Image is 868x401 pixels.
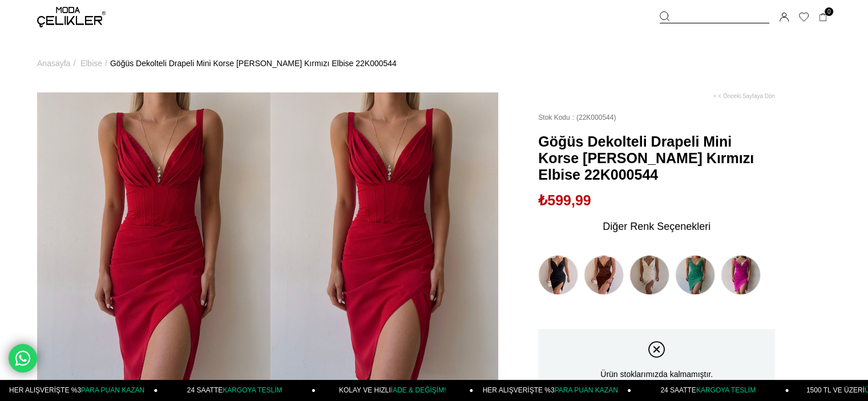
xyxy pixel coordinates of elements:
[391,386,446,394] span: İADE & DEĞİŞİM!
[80,34,102,92] a: Elbise
[819,13,827,22] a: 0
[81,386,144,394] span: PARA PUAN KAZAN
[223,386,282,394] span: KARGOYA TESLİM
[721,255,761,295] img: Göğüs Dekolteli Drapeli Mini Korse Aleah Kadın Fuşya Elbise 22K000544
[538,114,616,122] span: (22K000544)
[37,7,106,27] img: logo
[316,380,474,401] a: KOLAY VE HIZLIİADE & DEĞİŞİM!
[555,386,618,394] span: PARA PUAN KAZAN
[696,386,756,394] span: KARGOYA TESLİM
[538,255,578,295] img: Göğüs Dekolteli Drapeli Mini Korse Aleah Kadın Siyah Elbise 22K000544
[629,255,669,295] img: Göğüs Dekolteli Drapeli Mini Korse Aleah Kadın Beyaz Elbise 22K000544
[37,34,78,92] li: >
[80,34,110,92] li: >
[37,34,70,92] a: Anasayfa
[538,192,591,209] span: ₺599,99
[110,34,397,92] a: Göğüs Dekolteli Drapeli Mini Korse [PERSON_NAME] Kırmızı Elbise 22K000544
[538,133,775,183] span: Göğüs Dekolteli Drapeli Mini Korse [PERSON_NAME] Kırmızı Elbise 22K000544
[158,380,316,401] a: 24 SAATTEKARGOYA TESLİM
[675,255,715,295] img: Göğüs Dekolteli Drapeli Mini Korse Aleah Kadın Yeşil Elbise 22K000544
[825,7,833,16] span: 0
[603,217,710,236] span: Diğer Renk Seçenekleri
[538,114,576,122] span: Stok Kodu
[474,380,632,401] a: HER ALIŞVERİŞTE %3PARA PUAN KAZAN
[584,255,624,295] img: Göğüs Dekolteli Drapeli Mini Korse Aleah Kadın Kahverengi Elbise 22K000544
[631,380,789,401] a: 24 SAATTEKARGOYA TESLİM
[271,92,498,396] img: Göğüs Dekolteli Drapeli Mini Korse Aleah Kadın Kırmızı Elbise 22K000544
[538,329,775,390] div: Ürün stoklarımızda kalmamıştır.
[713,92,775,100] a: < < Önceki Sayfaya Dön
